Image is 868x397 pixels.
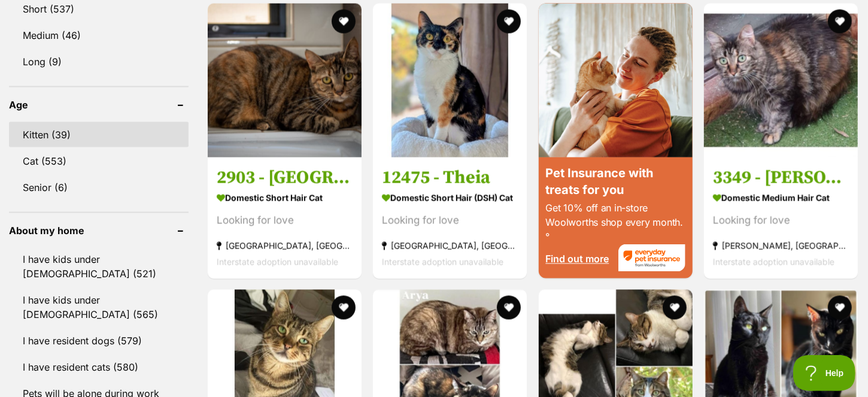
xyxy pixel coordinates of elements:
[9,122,189,147] a: Kitten (39)
[704,4,858,157] img: 3349 - Miss Kitty - Domestic Medium Hair Cat
[713,237,849,253] strong: [PERSON_NAME], [GEOGRAPHIC_DATA]
[382,212,518,228] div: Looking for love
[9,247,189,287] a: I have kids under [DEMOGRAPHIC_DATA] (521)
[713,212,849,228] div: Looking for love
[9,99,189,110] header: Age
[9,175,189,200] a: Senior (6)
[382,237,518,253] strong: [GEOGRAPHIC_DATA], [GEOGRAPHIC_DATA]
[382,256,503,266] span: Interstate adoption unavailable
[793,355,856,391] iframe: Help Scout Beacon - Open
[713,166,849,189] h3: 3349 - [PERSON_NAME]
[663,296,687,320] button: favourite
[828,10,852,34] button: favourite
[208,4,362,157] img: 2903 - Charlotte - Domestic Short Hair Cat
[9,329,189,354] a: I have resident dogs (579)
[497,10,521,34] button: favourite
[332,10,356,34] button: favourite
[382,189,518,206] strong: Domestic Short Hair (DSH) Cat
[382,166,518,189] h3: 12475 - Theia
[713,256,834,266] span: Interstate adoption unavailable
[373,4,527,157] img: 12475 - Theia - Domestic Short Hair (DSH) Cat
[217,166,353,189] h3: 2903 - [GEOGRAPHIC_DATA]
[828,296,852,320] button: favourite
[208,157,362,278] a: 2903 - [GEOGRAPHIC_DATA] Domestic Short Hair Cat Looking for love [GEOGRAPHIC_DATA], [GEOGRAPHIC_...
[217,212,353,228] div: Looking for love
[9,288,189,328] a: I have kids under [DEMOGRAPHIC_DATA] (565)
[497,296,521,320] button: favourite
[9,355,189,380] a: I have resident cats (580)
[373,157,527,278] a: 12475 - Theia Domestic Short Hair (DSH) Cat Looking for love [GEOGRAPHIC_DATA], [GEOGRAPHIC_DATA]...
[9,23,189,48] a: Medium (46)
[217,237,353,253] strong: [GEOGRAPHIC_DATA], [GEOGRAPHIC_DATA]
[9,49,189,74] a: Long (9)
[332,296,356,320] button: favourite
[704,157,858,278] a: 3349 - [PERSON_NAME] Domestic Medium Hair Cat Looking for love [PERSON_NAME], [GEOGRAPHIC_DATA] I...
[217,189,353,206] strong: Domestic Short Hair Cat
[217,256,338,266] span: Interstate adoption unavailable
[9,149,189,174] a: Cat (553)
[9,225,189,236] header: About my home
[713,189,849,206] strong: Domestic Medium Hair Cat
